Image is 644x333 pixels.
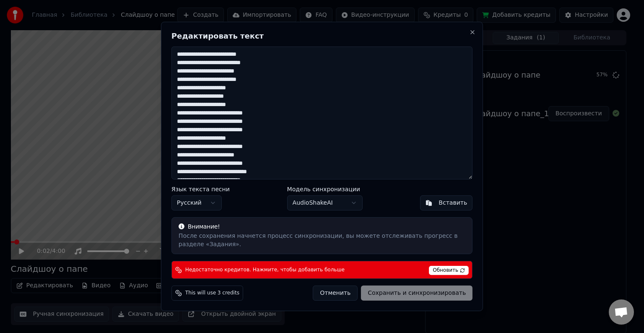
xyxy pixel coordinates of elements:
div: Вставить [439,199,467,207]
div: Внимание! [179,223,465,231]
div: После сохранения начнется процесс синхронизации, вы можете отслеживать прогресс в разделе «Задания». [179,232,465,249]
h2: Редактировать текст [171,32,473,40]
label: Модель синхронизации [287,186,363,192]
button: Вставить [420,195,473,211]
label: Язык текста песни [171,186,230,192]
span: Недостаточно кредитов. Нажмите, чтобы добавить больше [185,267,345,273]
span: This will use 3 credits [185,290,239,297]
span: Обновить [429,266,469,275]
button: Отменить [313,286,358,301]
